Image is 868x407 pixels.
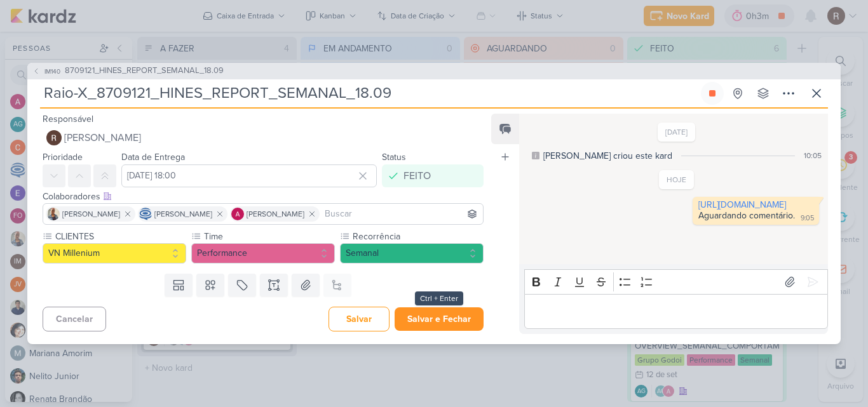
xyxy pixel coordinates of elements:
[382,152,406,163] label: Status
[43,152,83,163] label: Prioridade
[43,190,484,203] div: Colaboradores
[54,230,186,243] label: CLIENTES
[524,294,828,329] div: Editor editing area: main
[121,164,377,187] input: Select a date
[43,67,62,76] span: IM140
[64,130,141,145] span: [PERSON_NAME]
[415,291,463,305] div: Ctrl + Enter
[65,65,224,77] span: 8709121_HINES_REPORT_SEMANAL_18.09
[801,213,814,224] div: 9:05
[231,208,244,220] img: Alessandra Gomes
[698,199,786,210] a: [URL][DOMAIN_NAME]
[543,149,672,163] div: [PERSON_NAME] criou este kard
[340,243,484,264] button: Semanal
[40,82,698,105] input: Kard Sem Título
[524,269,828,294] div: Editor toolbar
[322,206,480,222] input: Buscar
[382,164,484,187] button: FEITO
[329,307,390,331] button: Salvar
[62,208,120,220] span: [PERSON_NAME]
[191,243,335,264] button: Performance
[154,208,212,220] span: [PERSON_NAME]
[47,208,60,220] img: Iara Santos
[32,65,224,77] button: IM140 8709121_HINES_REPORT_SEMANAL_18.09
[403,168,431,183] div: FEITO
[203,230,335,243] label: Time
[139,208,152,220] img: Caroline Traven De Andrade
[247,208,304,220] span: [PERSON_NAME]
[43,126,484,149] button: [PERSON_NAME]
[707,88,717,98] div: Parar relógio
[351,230,484,243] label: Recorrência
[698,210,795,221] div: Aguardando comentário.
[121,152,185,163] label: Data de Entrega
[395,307,484,331] button: Salvar e Fechar
[43,243,186,264] button: VN Millenium
[43,114,93,124] label: Responsável
[43,307,106,331] button: Cancelar
[46,130,62,145] img: Rafael Dornelles
[804,150,822,161] div: 10:05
